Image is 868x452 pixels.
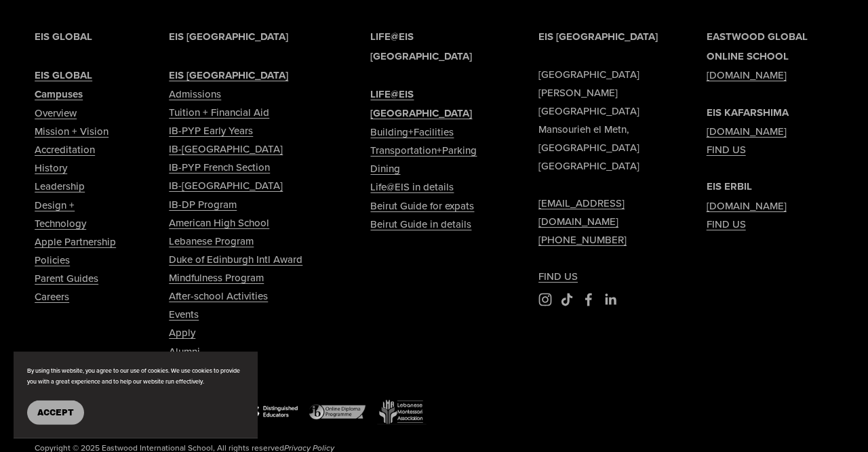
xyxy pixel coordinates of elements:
strong: EIS ERBIL [707,179,752,194]
a: IB-[GEOGRAPHIC_DATA] [169,176,283,194]
section: Cookie banner [14,352,258,438]
a: Beirut Guide for expats [370,197,474,215]
a: FIND US [538,267,578,285]
a: Design + Technology [35,196,128,232]
strong: EIS GLOBAL [35,29,92,44]
a: Lebanese Program [169,232,254,250]
a: Duke of Edinburgh Intl Award [169,250,302,268]
a: Transportation+Parking [370,141,477,159]
a: Campuses [35,85,83,104]
a: Life@EIS in details [370,178,454,196]
a: Apple Partnership [35,232,116,251]
a: Beirut Guide in details [370,215,471,233]
a: IB-[GEOGRAPHIC_DATA] [169,140,283,158]
a: FIND US [707,140,746,159]
a: Mission + Vision [35,122,108,140]
strong: EIS GLOBAL [35,68,92,83]
a: EIS GLOBAL [35,66,92,85]
a: LinkedIn [604,293,617,306]
a: Mindfulness Program [169,268,264,287]
a: [DOMAIN_NAME] [707,66,787,84]
p: [GEOGRAPHIC_DATA] [PERSON_NAME][GEOGRAPHIC_DATA] Mansourieh el Metn, [GEOGRAPHIC_DATA] [GEOGRAPHI... [538,27,665,285]
a: Dining [370,159,400,178]
strong: EIS [GEOGRAPHIC_DATA] [169,29,288,44]
a: Apply [169,323,195,342]
a: Admissions [169,85,221,103]
a: History [35,159,67,177]
a: Overview [35,104,77,122]
a: Building+Facilities [370,123,454,141]
strong: LIFE@EIS [GEOGRAPHIC_DATA] [370,29,472,63]
a: IB-PYP Early Years [169,121,253,140]
strong: LIFE@EIS [GEOGRAPHIC_DATA] [370,87,472,121]
a: Accreditation [35,140,95,159]
strong: Campuses [35,87,83,102]
a: Tuition + Financial Aid [169,103,269,121]
a: Careers [35,287,69,306]
p: By using this website, you agree to our use of cookies. We use cookies to provide you with a grea... [27,365,244,387]
a: [DOMAIN_NAME] [707,122,787,140]
a: Instagram [538,293,552,306]
a: Leadership [35,177,85,195]
a: After-school Activities [169,287,268,305]
a: FIND US [707,215,746,233]
a: Facebook [582,293,595,306]
a: [PHONE_NUMBER] [538,230,627,249]
a: IB-PYP French Section [169,158,270,176]
a: Parent Guides [35,269,98,287]
a: IB-DP Program [169,195,237,213]
strong: EIS [GEOGRAPHIC_DATA] [169,68,288,83]
button: Accept [27,400,84,425]
strong: EIS KAFARSHIMA [707,105,789,120]
a: EIS [GEOGRAPHIC_DATA] [169,66,288,85]
a: [EMAIL_ADDRESS][DOMAIN_NAME] [538,194,665,230]
a: Events [169,305,199,323]
a: Alumni [169,342,200,361]
strong: EASTWOOD GLOBAL ONLINE SCHOOL [707,29,808,63]
a: American High School [169,213,269,232]
a: Policies [35,251,70,269]
span: Accept [37,408,74,417]
a: TikTok [560,293,574,306]
strong: EIS [GEOGRAPHIC_DATA] [538,29,658,44]
a: [DOMAIN_NAME] [707,197,787,215]
a: LIFE@EIS [GEOGRAPHIC_DATA] [370,85,497,123]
